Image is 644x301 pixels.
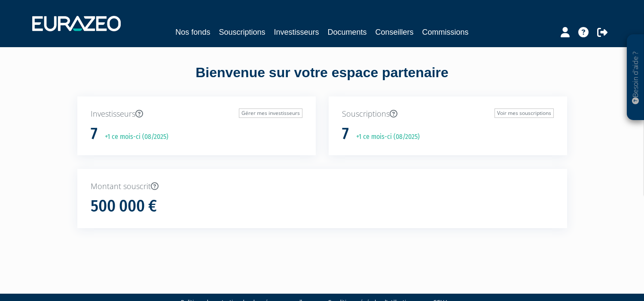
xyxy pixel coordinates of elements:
[219,26,265,38] a: Souscriptions
[175,26,210,38] a: Nos fonds
[342,125,349,143] h1: 7
[375,26,414,38] a: Conseillers
[274,26,319,38] a: Investisseurs
[91,125,98,143] h1: 7
[350,132,420,142] p: +1 ce mois-ci (08/2025)
[494,108,554,118] a: Voir mes souscriptions
[631,39,641,116] p: Besoin d'aide ?
[239,108,302,118] a: Gérer mes investisseurs
[91,197,157,215] h1: 500 000 €
[32,16,121,31] img: 1732889491-logotype_eurazeo_blanc_rvb.png
[328,26,367,38] a: Documents
[422,26,469,38] a: Commissions
[342,108,554,120] p: Souscriptions
[91,108,302,120] p: Investisseurs
[99,132,168,142] p: +1 ce mois-ci (08/2025)
[71,63,574,96] div: Bienvenue sur votre espace partenaire
[91,181,554,192] p: Montant souscrit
